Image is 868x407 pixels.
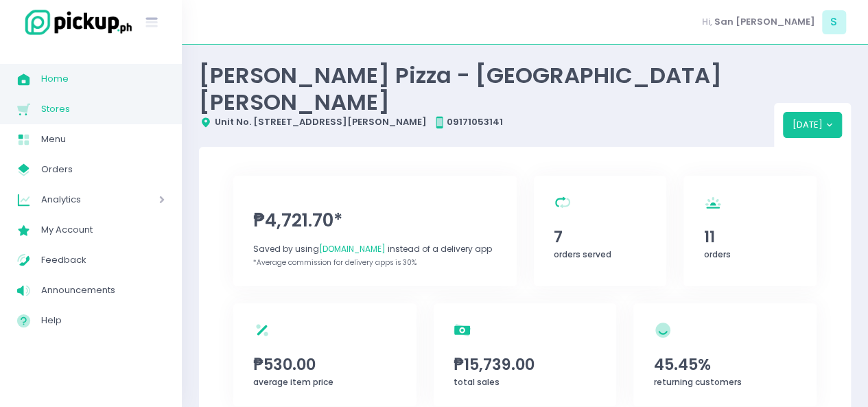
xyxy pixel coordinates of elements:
[633,303,817,406] a: 45.45%returning customers
[534,176,667,286] a: 7orders served
[319,243,386,255] span: [DOMAIN_NAME]
[554,225,646,248] span: 7
[253,376,333,388] span: average item price
[41,161,165,178] span: Orders
[434,303,617,406] a: ₱15,739.00total sales
[253,257,417,268] span: *Average commission for delivery apps is 30%
[253,353,396,376] span: ₱530.00
[822,10,846,34] span: S
[233,303,417,406] a: ₱530.00average item price
[41,100,165,118] span: Stores
[17,8,134,37] img: logo
[702,15,712,29] span: Hi,
[554,248,611,260] span: orders served
[704,248,731,260] span: orders
[783,112,843,138] button: [DATE]
[714,15,815,29] span: San [PERSON_NAME]
[199,115,774,129] div: Unit No. [STREET_ADDRESS][PERSON_NAME] 09171053141
[454,376,500,388] span: total sales
[41,312,165,329] span: Help
[41,221,165,239] span: My Account
[41,191,120,209] span: Analytics
[253,243,496,255] div: Saved by using instead of a delivery app
[253,207,496,234] span: ₱4,721.70*
[454,353,596,376] span: ₱15,739.00
[199,62,774,115] div: [PERSON_NAME] Pizza - [GEOGRAPHIC_DATA][PERSON_NAME]
[683,176,817,286] a: 11orders
[704,225,797,248] span: 11
[654,376,742,388] span: returning customers
[41,281,165,299] span: Announcements
[41,251,165,269] span: Feedback
[41,70,165,88] span: Home
[41,130,165,148] span: Menu
[654,353,797,376] span: 45.45%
